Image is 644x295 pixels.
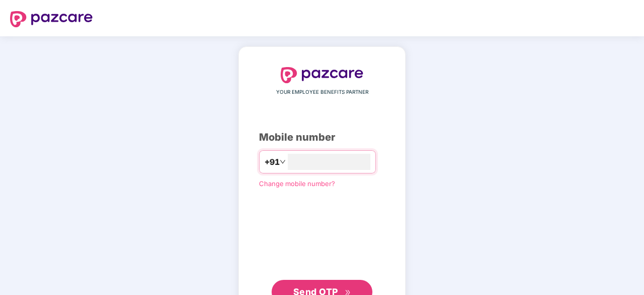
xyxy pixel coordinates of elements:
span: down [280,159,286,165]
span: YOUR EMPLOYEE BENEFITS PARTNER [276,88,368,96]
a: Change mobile number? [259,180,335,188]
img: logo [10,11,93,27]
span: +91 [265,156,280,168]
img: logo [281,67,363,83]
div: Mobile number [259,130,385,145]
